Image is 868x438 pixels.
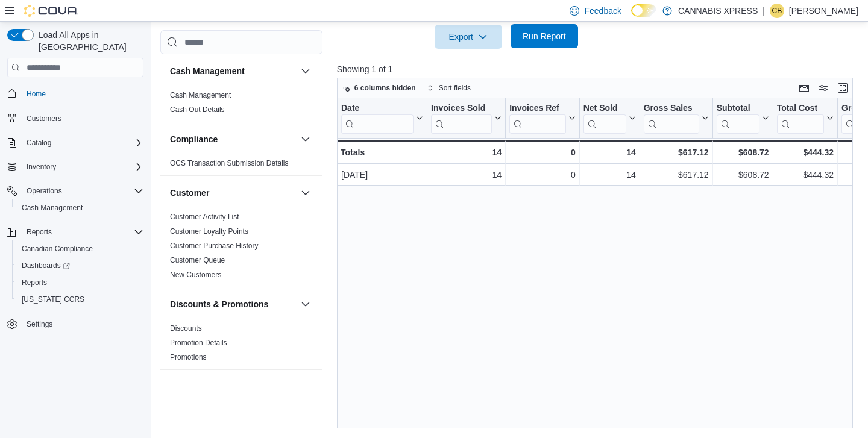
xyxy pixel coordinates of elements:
span: Load All Apps in [GEOGRAPHIC_DATA] [34,29,143,53]
a: Promotions [170,353,207,361]
span: Dashboards [22,261,70,271]
h3: Compliance [170,133,218,145]
input: Dark Mode [631,4,656,17]
a: Cash Management [170,91,231,99]
a: Customer Purchase History [170,242,259,250]
div: Invoices Sold [431,103,492,114]
p: | [763,4,765,18]
button: Run Report [511,24,578,48]
button: Cash Management [298,64,313,78]
span: Customers [22,111,143,126]
span: Customer Loyalty Points [170,227,248,236]
p: [PERSON_NAME] [789,4,858,18]
div: $444.32 [776,145,833,160]
span: OCS Transaction Submission Details [170,158,289,168]
button: Canadian Compliance [12,240,148,257]
a: Customer Activity List [170,213,239,221]
a: Discounts [170,324,202,333]
span: Feedback [584,5,621,17]
div: Gross Sales [643,103,699,134]
span: CB [772,4,782,18]
button: Invoices Sold [431,103,502,134]
div: Totals [341,145,423,160]
a: [US_STATE] CCRS [17,292,89,307]
button: Reports [22,225,57,239]
a: New Customers [170,271,221,279]
button: Discounts & Promotions [298,297,313,311]
span: Dashboards [17,258,143,273]
button: Enter fullscreen [835,81,850,95]
a: Settings [22,317,57,331]
div: $608.72 [716,168,769,183]
div: Christine Baker [770,4,784,18]
a: Customer Queue [170,256,225,264]
span: Settings [22,316,143,331]
span: Reports [22,278,47,287]
span: Operations [27,186,62,196]
div: Discounts & Promotions [160,321,322,369]
button: Total Cost [776,103,833,134]
div: Date [341,103,414,114]
div: Total Cost [776,103,823,114]
button: Display options [816,81,831,95]
button: Cash Management [12,199,148,216]
span: Reports [22,225,143,239]
button: Export [435,25,502,49]
button: Compliance [298,132,313,146]
a: Cash Management [17,201,87,215]
span: Cash Out Details [170,105,225,114]
span: Catalog [27,138,51,148]
span: New Customers [170,270,221,280]
span: Discounts [170,324,202,333]
button: [US_STATE] CCRS [12,291,148,308]
button: Catalog [2,134,148,151]
div: 0 [509,168,575,183]
div: Date [341,103,414,134]
button: Operations [22,184,67,198]
a: Home [22,87,51,101]
h3: Discounts & Promotions [170,298,268,310]
nav: Complex example [7,80,143,364]
button: Reports [2,224,148,240]
a: Dashboards [17,258,75,273]
span: Promotions [170,352,207,362]
div: Gross Sales [643,103,699,114]
button: Subtotal [716,103,769,134]
button: Compliance [170,133,296,145]
div: Cash Management [160,88,322,122]
h3: Customer [170,187,209,199]
div: Subtotal [716,103,759,114]
img: Cova [24,5,78,17]
button: Date [341,103,423,134]
p: Showing 1 of 1 [337,63,858,75]
div: $617.12 [644,168,709,183]
div: Total Cost [776,103,823,134]
div: Invoices Ref [509,103,565,114]
div: Net Sold [583,103,626,114]
a: Cash Out Details [170,105,225,114]
a: Dashboards [12,257,148,274]
span: Customer Purchase History [170,241,259,251]
button: Finance [170,381,296,393]
button: Home [2,84,148,102]
span: Inventory [27,162,56,172]
button: Net Sold [583,103,635,134]
a: Promotion Details [170,339,227,347]
div: [DATE] [341,168,423,183]
div: $608.72 [716,145,769,160]
div: $617.12 [643,145,708,160]
span: Sort fields [439,83,471,93]
span: Canadian Compliance [17,242,143,256]
div: Compliance [160,156,322,175]
span: Cash Management [22,203,83,213]
div: 0 [509,145,575,160]
button: Keyboard shortcuts [797,81,811,95]
div: 14 [583,168,636,183]
span: Cash Management [17,201,143,215]
div: Invoices Sold [431,103,492,134]
button: Customer [170,187,296,199]
span: Reports [17,275,143,290]
button: Customer [298,186,313,200]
